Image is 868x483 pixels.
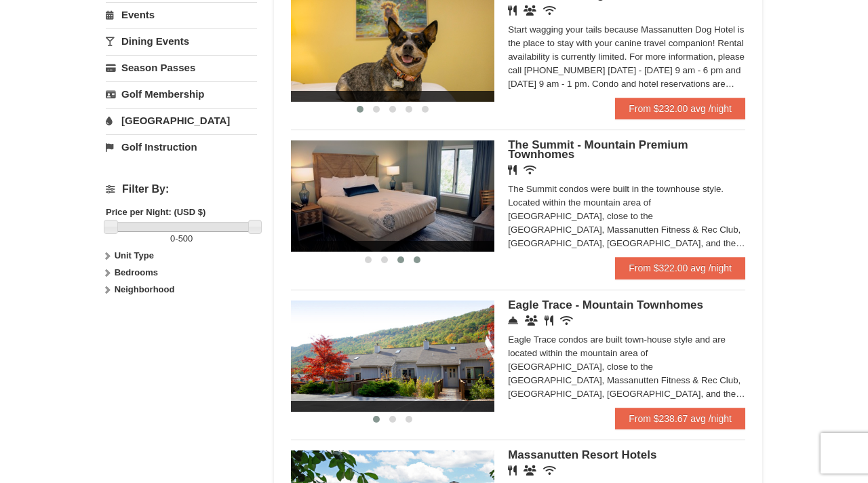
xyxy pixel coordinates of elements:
span: 0 [170,233,175,244]
i: Restaurant [508,465,517,476]
i: Concierge Desk [508,315,518,326]
a: [GEOGRAPHIC_DATA] [106,108,257,133]
a: From $238.67 avg /night [615,408,745,429]
a: Events [106,2,257,27]
i: Banquet Facilities [524,5,536,16]
span: The Summit - Mountain Premium Townhomes [508,138,688,161]
span: 500 [178,233,193,244]
a: Season Passes [106,55,257,80]
i: Banquet Facilities [524,465,536,476]
strong: Unit Type [115,250,154,260]
a: Dining Events [106,28,257,54]
i: Restaurant [508,165,517,175]
i: Wireless Internet (free) [543,465,556,476]
label: - [106,232,257,246]
i: Restaurant [508,5,517,16]
h4: Filter By: [106,183,257,195]
a: Golf Instruction [106,134,257,159]
i: Wireless Internet (free) [543,5,556,16]
strong: Price per Night: (USD $) [106,207,205,217]
a: From $322.00 avg /night [615,257,745,279]
strong: Bedrooms [115,267,158,277]
div: Start wagging your tails because Massanutten Dog Hotel is the place to stay with your canine trav... [508,23,745,91]
span: Eagle Trace - Mountain Townhomes [508,298,703,311]
a: Golf Membership [106,81,257,107]
i: Wireless Internet (free) [560,315,573,326]
i: Restaurant [545,315,553,326]
strong: Neighborhood [115,284,175,294]
a: From $232.00 avg /night [615,98,745,119]
div: Eagle Trace condos are built town-house style and are located within the mountain area of [GEOGRA... [508,333,745,401]
i: Conference Facilities [525,315,538,326]
span: Massanutten Resort Hotels [508,448,656,461]
i: Wireless Internet (free) [524,165,536,175]
div: The Summit condos were built in the townhouse style. Located within the mountain area of [GEOGRAP... [508,182,745,250]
